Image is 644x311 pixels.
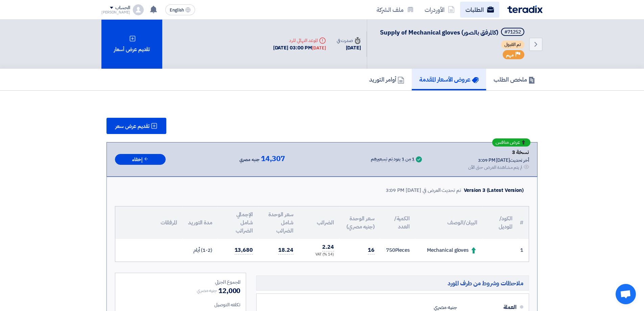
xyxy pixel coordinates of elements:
[218,286,240,296] span: 12,000
[371,157,414,162] div: 1 من 1 بنود تم تسعيرهم
[362,69,412,90] a: أوامر التوريد
[337,44,361,52] div: [DATE]
[239,156,260,164] span: جنيه مصري
[299,206,339,239] th: الضرائب
[468,157,529,164] div: أخر تحديث [DATE] 3:09 PM
[415,206,483,239] th: البيان/الوصف
[115,5,130,11] div: الحساب
[419,2,460,18] a: الأوردرات
[197,287,217,294] span: جنيه مصري
[101,10,130,14] div: [PERSON_NAME]
[468,148,529,157] div: نسخة 3
[507,5,543,13] img: Teradix logo
[101,20,162,69] div: تقديم عرض أسعار
[258,206,299,239] th: سعر الوحدة شامل الضرائب
[464,186,524,194] div: Version 3 (Latest Version)
[337,37,361,44] div: صدرت في
[371,2,419,18] a: ملف الشركة
[339,206,380,239] th: سعر الوحدة (جنيه مصري)
[483,206,518,239] th: الكود/الموديل
[380,239,415,262] td: Pieces
[165,4,195,15] button: English
[121,279,240,286] div: المجموع الجزئي
[504,30,521,35] div: #71252
[256,275,529,291] h5: ملاحظات وشروط من طرف المورد
[616,284,636,304] a: دردشة مفتوحة
[183,239,218,262] td: (1-2) أيام
[322,243,334,251] span: 2.24
[115,124,149,129] span: تقديم عرض سعر
[518,239,529,262] td: 1
[235,246,253,254] span: 13,680
[506,52,514,58] span: مهم
[518,206,529,239] th: #
[115,154,166,165] button: إخفاء
[386,186,461,194] div: تم تحديث العرض في [DATE] 3:09 PM
[486,69,543,90] a: ملخص الطلب
[460,2,499,18] a: الطلبات
[133,4,144,15] img: profile_test.png
[273,37,326,44] div: الموعد النهائي للرد
[273,44,326,52] div: [DATE] 03:00 PM
[412,69,486,90] a: عروض الأسعار المقدمة
[115,206,183,239] th: المرفقات
[494,75,535,83] h5: ملخص الطلب
[421,246,477,254] div: Mechanical gloves
[121,301,240,308] div: تكلفه التوصيل
[304,252,334,258] div: (14 %) VAT
[380,28,526,37] h5: Supply of Mechanical gloves (كالمرفق بالصور)
[106,118,166,134] button: تقديم عرض سعر
[501,41,524,49] span: تم القبول
[261,155,285,163] span: 14,307
[368,246,375,254] span: 16
[380,28,498,37] span: Supply of Mechanical gloves (كالمرفق بالصور)
[218,206,258,239] th: الإجمالي شامل الضرائب
[312,45,326,51] div: [DATE]
[496,140,520,145] span: عرض منافس
[369,75,404,83] h5: أوامر التوريد
[183,206,218,239] th: مدة التوريد
[419,75,479,83] h5: عروض الأسعار المقدمة
[468,164,522,171] div: لم يتم مشاهدة العرض حتى الآن
[380,206,415,239] th: الكمية/العدد
[278,246,293,254] span: 18.24
[170,8,184,13] span: English
[386,246,395,254] span: 750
